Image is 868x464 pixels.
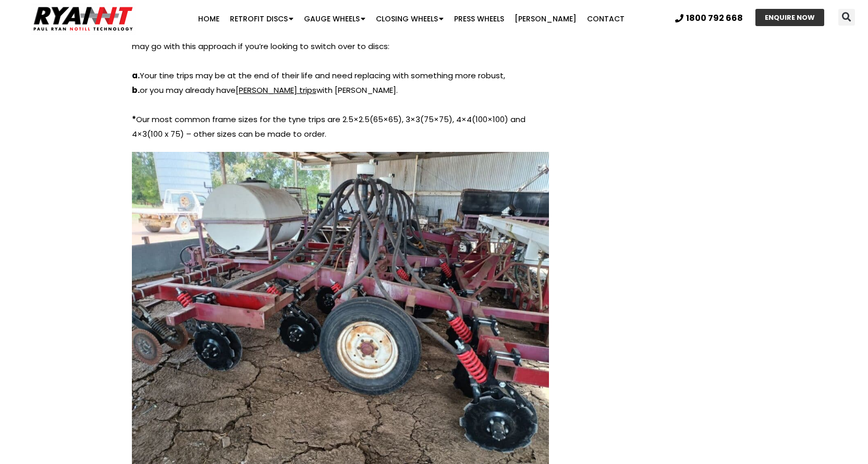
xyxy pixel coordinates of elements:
[225,8,299,29] a: Retrofit Discs
[838,9,855,26] div: Search
[193,8,225,29] a: Home
[509,8,582,29] a: [PERSON_NAME]
[132,25,549,54] p: The [PERSON_NAME] NT Disc and Tyne Trip System. For instance, these are the typical scenarios whe...
[168,8,655,29] nav: Menu
[132,70,140,81] strong: a.
[582,8,630,29] a: Contact
[140,70,505,81] span: Your tine trips may be at the end of their life and need replacing with something more robust,
[371,8,449,29] a: Closing Wheels
[132,83,549,98] p: or you may already have with [PERSON_NAME].
[132,85,140,96] strong: b.
[236,85,316,96] a: [PERSON_NAME] trips
[31,3,136,35] img: Ryan NT logo
[299,8,371,29] a: Gauge Wheels
[132,114,525,139] span: Our most common frame sizes for the tyne trips are 2.5×2.5(65×65), 3×3(75×75), 4×4(100×100) and 4...
[765,14,815,21] span: ENQUIRE NOW
[686,14,743,22] span: 1800 792 668
[449,8,509,29] a: Press Wheels
[755,9,824,26] a: ENQUIRE NOW
[675,14,743,22] a: 1800 792 668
